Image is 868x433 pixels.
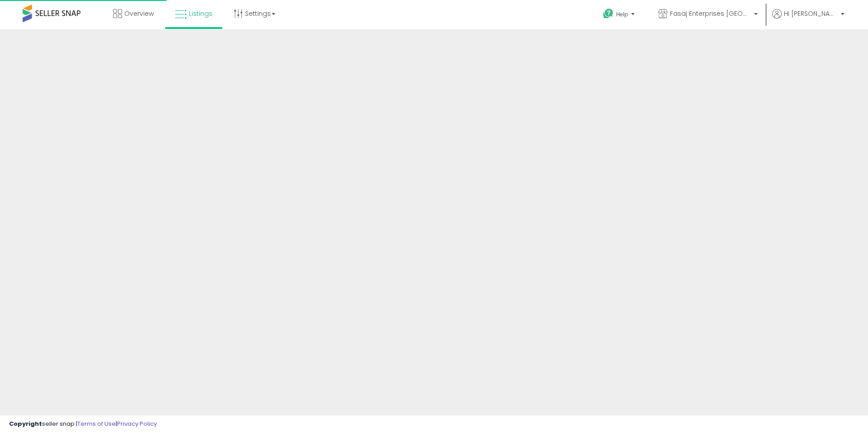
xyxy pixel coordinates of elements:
span: Help [616,10,628,18]
span: Hi [PERSON_NAME] [784,9,838,18]
i: Get Help [603,8,614,19]
a: Help [596,1,644,29]
span: Listings [189,9,212,18]
a: Hi [PERSON_NAME] [772,9,844,29]
span: Overview [124,9,154,18]
span: Fasaj Enterprises [GEOGRAPHIC_DATA] [670,9,751,18]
